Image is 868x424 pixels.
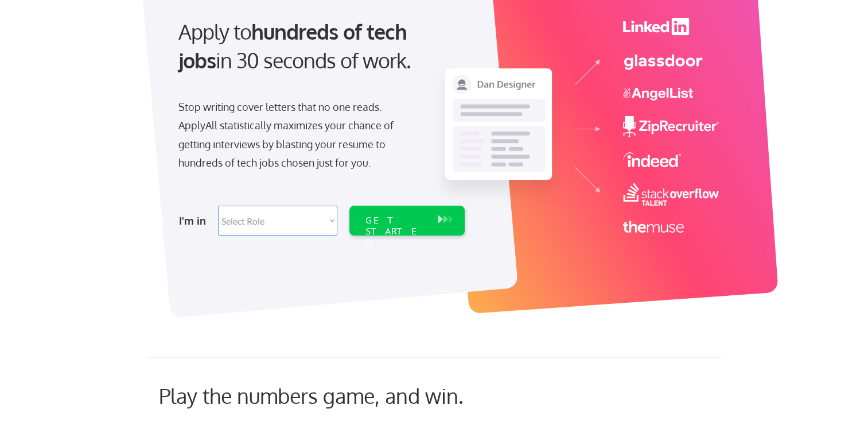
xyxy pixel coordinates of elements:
div: GET STARTED [365,215,427,248]
div: Apply to in 30 seconds of work. [178,17,460,75]
strong: hundreds of tech jobs [178,18,412,73]
div: Play the numbers game, and win. [159,383,515,408]
div: I'm in [179,211,211,230]
div: Stop writing cover letters that no one reads. ApplyAll statistically maximizes your chance of get... [178,98,414,172]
